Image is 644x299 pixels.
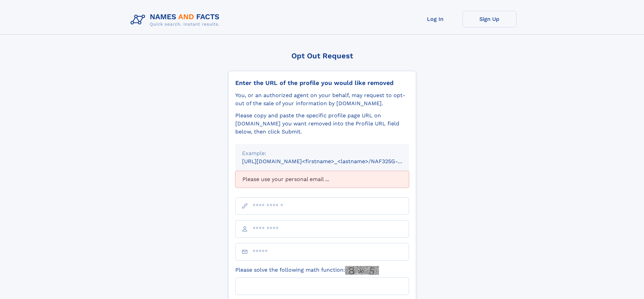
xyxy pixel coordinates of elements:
div: Enter the URL of the profile you would like removed [235,79,409,87]
div: You, or an authorized agent on your behalf, may request to opt-out of the sale of your informatio... [235,91,409,108]
small: [URL][DOMAIN_NAME]<firstname>_<lastname>/NAF325G-xxxxxxxx [242,158,422,165]
div: Please copy and paste the specific profile page URL on [DOMAIN_NAME] you want removed into the Pr... [235,112,409,136]
label: Please solve the following math function: [235,266,379,275]
a: Sign Up [462,11,517,27]
img: Logo Names and Facts [128,11,225,29]
div: Example: [242,149,402,157]
div: Please use your personal email ... [235,171,409,188]
a: Log In [408,11,462,27]
div: Opt Out Request [228,52,416,60]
